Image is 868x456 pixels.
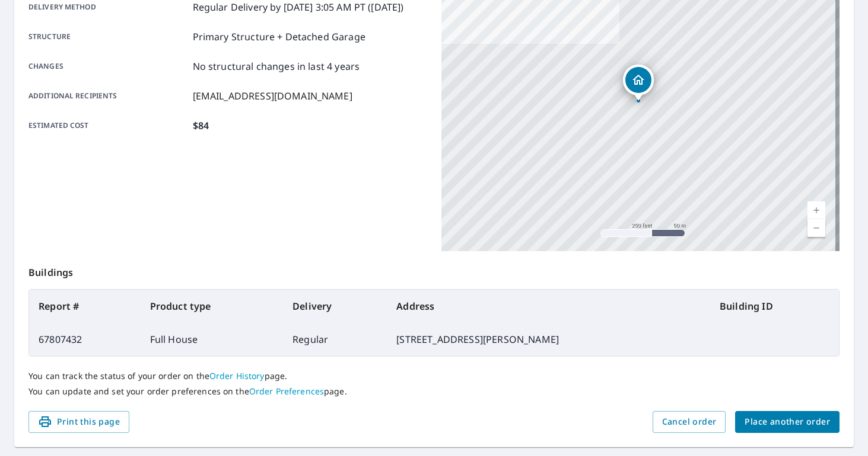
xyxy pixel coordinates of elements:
span: Print this page [38,415,120,429]
th: Building ID [710,290,839,323]
td: [STREET_ADDRESS][PERSON_NAME] [387,323,710,356]
span: Place another order [745,415,830,429]
p: Estimated cost [28,118,188,133]
button: Place another order [735,411,840,433]
th: Address [387,290,710,323]
th: Product type [141,290,283,323]
p: You can track the status of your order on the page. [28,371,840,381]
p: You can update and set your order preferences on the page. [28,386,840,397]
p: [EMAIL_ADDRESS][DOMAIN_NAME] [193,89,352,103]
p: Structure [28,30,188,44]
a: Order Preferences [249,386,324,397]
td: Regular [283,323,387,356]
span: Cancel order [662,415,717,429]
p: Buildings [28,251,840,289]
div: Dropped pin, building 1, Residential property, 1125 Pacific Ave Imlay, NV 89418 [623,65,654,101]
th: Report # [29,290,141,323]
a: Order History [209,370,265,381]
a: Current Level 17, Zoom Out [807,219,825,237]
p: No structural changes in last 4 years [193,59,360,73]
p: Primary Structure + Detached Garage [193,30,365,44]
p: $84 [193,118,209,133]
td: 67807432 [29,323,141,356]
p: Additional recipients [28,89,188,103]
p: Changes [28,59,188,73]
th: Delivery [283,290,387,323]
td: Full House [141,323,283,356]
button: Cancel order [653,411,726,433]
button: Print this page [28,411,129,433]
a: Current Level 17, Zoom In [807,201,825,219]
